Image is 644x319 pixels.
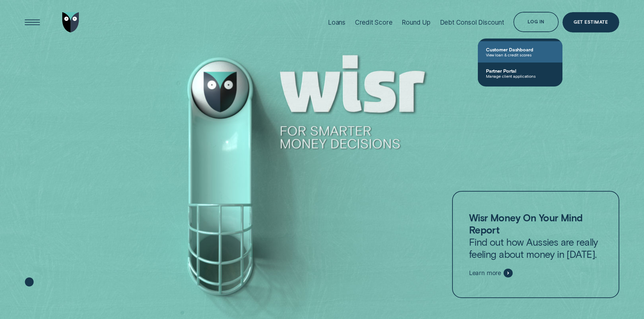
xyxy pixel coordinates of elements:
[486,47,554,52] span: Customer Dashboard
[452,191,619,298] a: Wisr Money On Your Mind ReportFind out how Aussies are really feeling about money in [DATE].Learn...
[469,269,501,277] span: Learn more
[355,19,393,26] div: Credit Score
[486,74,554,78] span: Manage client applications
[62,12,79,32] img: Wisr
[469,212,583,236] strong: Wisr Money On Your Mind Report
[562,12,619,32] a: Get Estimate
[402,19,430,26] div: Round Up
[440,19,504,26] div: Debt Consol Discount
[486,68,554,74] span: Partner Portal
[469,212,602,260] p: Find out how Aussies are really feeling about money in [DATE].
[328,19,346,26] div: Loans
[513,12,558,32] button: Log in
[486,52,554,57] span: View loan & credit scores
[478,63,562,84] a: Partner PortalManage client applications
[22,12,42,32] button: Open Menu
[478,41,562,63] a: Customer DashboardView loan & credit scores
